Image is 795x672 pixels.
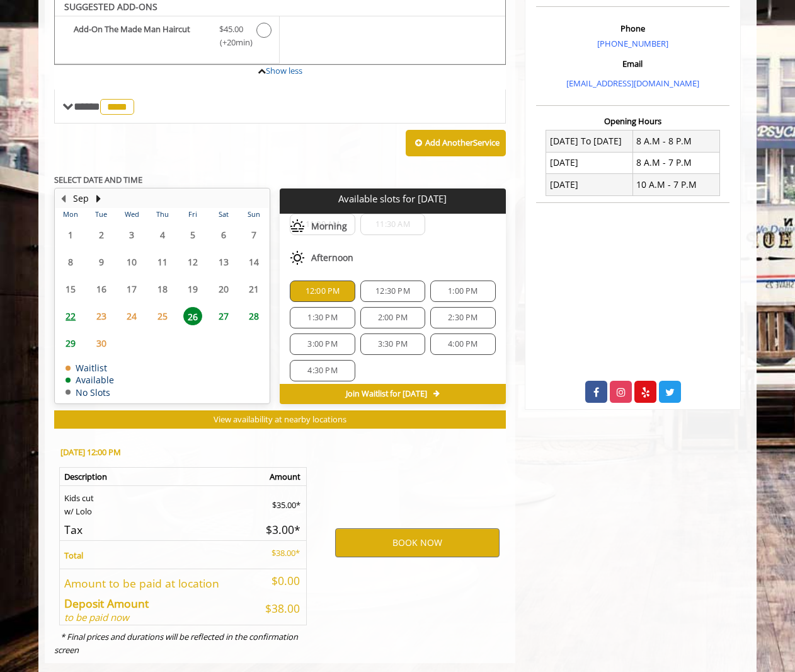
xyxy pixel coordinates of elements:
[55,208,86,221] th: Mon
[346,389,427,399] span: Join Waitlist for [DATE]
[539,59,726,68] h3: Email
[66,363,114,373] td: Waitlist
[64,611,129,623] i: to be paid now
[64,524,248,536] h5: Tax
[244,307,263,325] span: 28
[375,286,410,296] span: 12:30 PM
[632,130,719,152] td: 8 A.M - 8 P.M
[54,631,298,656] i: * Final prices and durations will be reflected in the confirmation screen
[425,137,500,148] b: Add Another Service
[117,208,147,221] th: Wed
[64,550,83,561] b: Total
[147,303,177,330] td: Select day25
[214,414,346,425] span: View availability at nearby locations
[258,603,300,615] h5: $38.00
[378,339,408,349] span: 3:30 PM
[290,281,355,302] div: 12:00 PM
[93,192,103,206] button: Next Month
[213,36,250,49] span: (+20min )
[122,307,141,325] span: 24
[378,313,408,323] span: 2:00 PM
[536,117,729,125] h3: Opening Hours
[61,23,273,52] label: Add-On The Made Man Haircut
[448,313,478,323] span: 2:30 PM
[546,152,633,173] td: [DATE]
[307,313,337,323] span: 1:30 PM
[632,174,719,195] td: 10 A.M - 7 P.M
[360,307,425,328] div: 2:00 PM
[147,208,177,221] th: Thu
[311,221,347,231] span: Morning
[239,303,270,330] td: Select day28
[86,303,116,330] td: Select day23
[335,528,500,557] button: BOOK NOW
[60,486,254,518] td: Kids cut w/ Lolo
[55,330,86,357] td: Select day29
[258,524,300,536] h5: $3.00*
[307,339,337,349] span: 3:00 PM
[214,307,233,325] span: 27
[153,307,172,325] span: 25
[61,334,80,352] span: 29
[54,174,142,185] b: SELECT DATE AND TIME
[290,219,305,234] img: morning slots
[448,286,478,296] span: 1:00 PM
[58,192,68,206] button: Previous Month
[208,208,238,221] th: Sat
[60,446,121,458] b: [DATE] 12:00 PM
[311,253,353,263] span: Afternoon
[290,360,355,381] div: 4:30 PM
[430,281,495,302] div: 1:00 PM
[92,307,111,325] span: 23
[290,250,305,265] img: afternoon slots
[86,330,116,357] td: Select day30
[360,333,425,355] div: 3:30 PM
[290,333,355,355] div: 3:00 PM
[183,307,202,325] span: 26
[266,65,302,76] a: Show less
[219,23,243,36] span: $45.00
[566,78,699,89] a: [EMAIL_ADDRESS][DOMAIN_NAME]
[290,307,355,328] div: 1:30 PM
[239,208,270,221] th: Sun
[64,471,107,482] b: Description
[55,303,86,330] td: Select day22
[270,471,300,482] b: Amount
[178,208,208,221] th: Fri
[74,23,207,49] b: Add-On The Made Man Haircut
[208,303,238,330] td: Select day27
[430,307,495,328] div: 2:30 PM
[61,307,80,325] span: 22
[546,174,633,195] td: [DATE]
[66,375,114,385] td: Available
[64,596,149,611] b: Deposit Amount
[253,486,307,518] td: $35.00*
[86,208,116,221] th: Tue
[307,366,337,376] span: 4:30 PM
[448,339,478,349] span: 4:00 PM
[54,410,506,429] button: View availability at nearby locations
[539,24,726,33] h3: Phone
[64,577,248,589] h5: Amount to be paid at location
[178,303,208,330] td: Select day26
[66,388,114,397] td: No Slots
[430,333,495,355] div: 4:00 PM
[546,130,633,152] td: [DATE] To [DATE]
[64,1,157,13] b: SUGGESTED ADD-ONS
[117,303,147,330] td: Select day24
[258,575,300,587] h5: $0.00
[597,38,668,49] a: [PHONE_NUMBER]
[258,547,300,560] p: $38.00*
[632,152,719,173] td: 8 A.M - 7 P.M
[92,334,111,352] span: 30
[406,130,506,156] button: Add AnotherService
[306,286,340,296] span: 12:00 PM
[73,192,89,206] button: Sep
[360,281,425,302] div: 12:30 PM
[285,194,500,204] p: Available slots for [DATE]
